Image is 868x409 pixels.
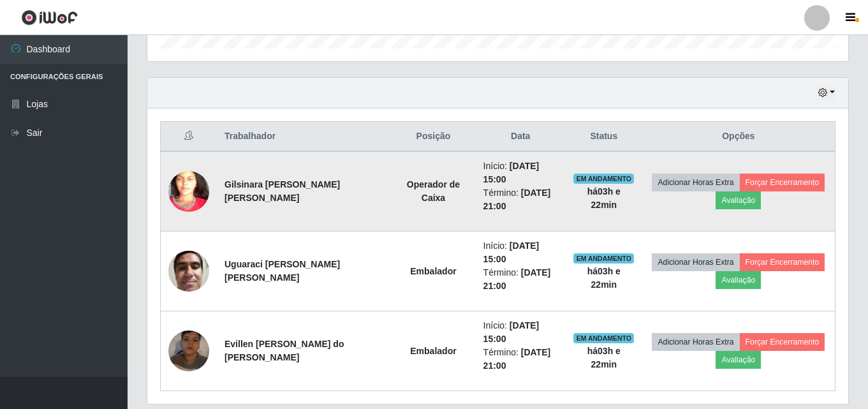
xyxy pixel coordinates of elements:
[168,315,209,387] img: 1751338751212.jpeg
[740,333,825,351] button: Forçar Encerramento
[410,266,456,276] strong: Embalador
[168,147,209,236] img: 1630764060757.jpeg
[652,253,739,271] button: Adicionar Horas Extra
[566,122,642,152] th: Status
[652,333,739,351] button: Adicionar Horas Extra
[483,239,558,266] li: Início:
[483,346,558,373] li: Término:
[224,339,344,362] strong: Evillen [PERSON_NAME] do [PERSON_NAME]
[652,174,739,191] button: Adicionar Horas Extra
[716,191,761,209] button: Avaliação
[483,320,540,344] time: [DATE] 15:00
[391,122,475,152] th: Posição
[483,160,558,186] li: Início:
[476,122,566,152] th: Data
[483,186,558,213] li: Término:
[587,346,621,369] strong: há 03 h e 22 min
[168,244,209,298] img: 1606512880080.jpeg
[483,266,558,293] li: Término:
[217,122,391,152] th: Trabalhador
[716,271,761,289] button: Avaliação
[483,161,540,184] time: [DATE] 15:00
[407,179,460,203] strong: Operador de Caixa
[573,333,634,343] span: EM ANDAMENTO
[410,346,456,356] strong: Embalador
[573,253,634,264] span: EM ANDAMENTO
[224,259,340,283] strong: Uguaraci [PERSON_NAME] [PERSON_NAME]
[483,241,540,264] time: [DATE] 15:00
[740,253,825,271] button: Forçar Encerramento
[21,10,78,26] img: CoreUI Logo
[642,122,835,152] th: Opções
[716,351,761,369] button: Avaliação
[587,266,621,290] strong: há 03 h e 22 min
[224,179,340,203] strong: Gilsinara [PERSON_NAME] [PERSON_NAME]
[573,174,634,184] span: EM ANDAMENTO
[740,174,825,191] button: Forçar Encerramento
[483,319,558,346] li: Início:
[587,186,621,210] strong: há 03 h e 22 min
